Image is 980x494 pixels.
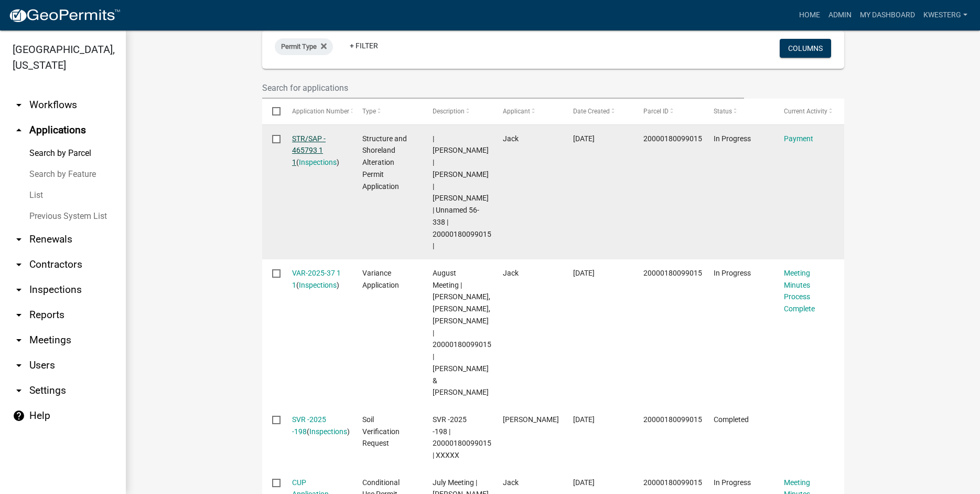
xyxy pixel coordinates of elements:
datatable-header-cell: Application Number [282,99,352,124]
div: ( ) [292,414,342,438]
a: My Dashboard [856,5,919,25]
span: | Kyle Westergard | CHAD GABRIELSON | LISA GABRIELSON | Unnamed 56-338 | 20000180099015 | [433,134,491,250]
datatable-header-cell: Current Activity [774,99,844,124]
span: Structure and Shoreland Alteration Permit Application [362,134,407,191]
i: arrow_drop_down [13,283,25,296]
datatable-header-cell: Status [704,99,774,124]
input: Search for applications [262,77,745,99]
span: Jack [503,269,519,277]
datatable-header-cell: Parcel ID [633,99,704,124]
div: ( ) [292,267,342,291]
span: Type [362,108,376,115]
a: SVR -2025 -198 [292,415,326,436]
span: Soil Verification Request [362,415,400,448]
a: Inspections [299,281,337,289]
span: 20000180099015 [643,269,702,277]
a: Admin [824,5,856,25]
a: Meeting Minutes Process Complete [784,269,815,313]
button: Columns [780,39,831,58]
span: Current Activity [784,108,827,115]
datatable-header-cell: Description [423,99,493,124]
span: 20000180099015 [643,134,702,143]
span: Jack [503,134,519,143]
span: Application Number [292,108,349,115]
a: Payment [784,134,813,143]
i: arrow_drop_down [13,309,25,321]
datatable-header-cell: Applicant [493,99,563,124]
i: arrow_drop_down [13,334,25,346]
span: Parcel ID [643,108,669,115]
i: arrow_drop_down [13,359,25,372]
a: Inspections [299,158,337,166]
a: VAR-2025-37 1 1 [292,269,341,289]
span: Permit Type [281,43,317,50]
a: Home [795,5,824,25]
span: In Progress [714,478,751,487]
span: 07/11/2025 [573,415,595,424]
a: kwesterg [919,5,972,25]
div: ( ) [292,133,342,169]
span: Jack [503,478,519,487]
span: Date Created [573,108,610,115]
span: In Progress [714,269,751,277]
datatable-header-cell: Select [262,99,282,124]
span: SVR -2025 -198 | 20000180099015 | XXXXX [433,415,491,459]
datatable-header-cell: Date Created [563,99,633,124]
span: 20000180099015 [643,478,702,487]
i: arrow_drop_down [13,258,25,271]
a: Inspections [309,427,347,436]
a: STR/SAP - 465793 1 1 [292,134,326,167]
i: arrow_drop_up [13,124,25,136]
i: arrow_drop_down [13,233,25,246]
span: 07/24/2025 [573,269,595,277]
i: arrow_drop_down [13,384,25,397]
span: Variance Application [362,269,399,289]
span: 06/16/2025 [573,478,595,487]
span: 20000180099015 [643,415,702,424]
span: Completed [714,415,749,424]
span: In Progress [714,134,751,143]
datatable-header-cell: Type [352,99,423,124]
span: 08/18/2025 [573,134,595,143]
a: + Filter [341,36,386,55]
span: Description [433,108,465,115]
span: Status [714,108,732,115]
span: Scott M Ellingson [503,415,559,424]
span: August Meeting | Amy Busko, Christopher LeClair, Kyle Westergard | 20000180099015 | CHAD & LISA G... [433,269,491,397]
span: Applicant [503,108,530,115]
i: help [13,409,25,422]
i: arrow_drop_down [13,99,25,111]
